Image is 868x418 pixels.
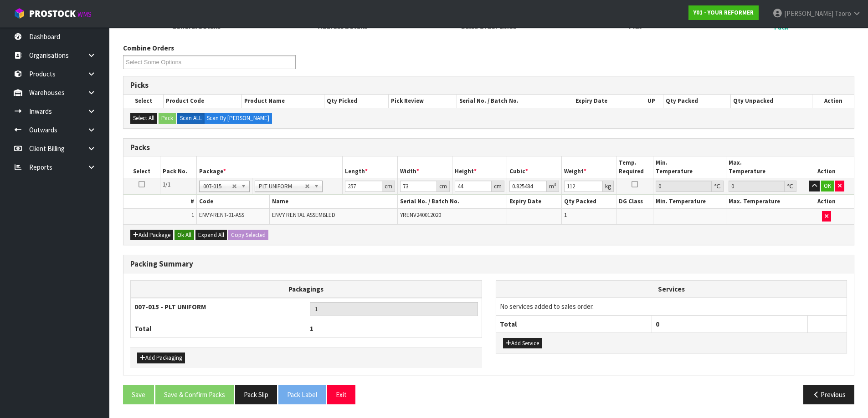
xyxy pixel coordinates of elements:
[564,211,567,219] span: 1
[14,8,25,19] img: cube-alt.png
[130,230,173,241] button: Add Package
[160,156,196,178] th: Pack No.
[496,315,652,332] th: Total
[693,9,754,16] strong: Y01 - YOUR REFORMER
[77,10,92,19] small: WMS
[123,195,196,208] th: #
[137,353,185,363] button: Add Packaging
[640,95,663,107] th: UP
[235,385,277,404] button: Pack Slip
[199,211,244,219] span: ENVY-RENT-01-ASS
[656,320,659,328] span: 0
[397,156,452,178] th: Width
[123,156,160,178] th: Select
[663,95,730,107] th: Qty Packed
[726,195,799,208] th: Max. Temperature
[327,385,355,404] button: Exit
[688,5,759,20] a: Y01 - YOUR REFORMER
[191,211,194,219] span: 1
[130,81,847,90] h3: Picks
[799,156,854,178] th: Action
[164,95,242,107] th: Product Code
[130,143,847,152] h3: Packs
[123,385,154,404] button: Save
[496,298,847,315] td: No services added to sales order.
[228,230,268,241] button: Copy Selected
[573,95,640,107] th: Expiry Date
[730,95,812,107] th: Qty Unpacked
[310,324,313,333] span: 1
[196,156,343,178] th: Package
[712,181,724,192] div: ℃
[242,95,324,107] th: Product Name
[123,95,164,107] th: Select
[400,211,441,219] span: YRENV240012020
[131,320,306,337] th: Total
[784,9,833,18] span: [PERSON_NAME]
[603,181,614,192] div: kg
[492,181,504,192] div: cm
[270,195,398,208] th: Name
[131,281,482,298] th: Packagings
[653,156,726,178] th: Min. Temperature
[812,95,854,107] th: Action
[562,195,616,208] th: Qty Packed
[272,211,335,219] span: ENVY RENTAL ASSEMBLED
[616,195,653,208] th: DG Class
[203,181,232,192] span: 007-015
[397,195,507,208] th: Serial No. / Batch No.
[389,95,457,107] th: Pick Review
[123,36,854,411] span: Pack
[437,181,450,192] div: cm
[547,181,559,192] div: m
[803,385,854,404] button: Previous
[204,113,272,124] label: Scan By [PERSON_NAME]
[123,43,174,53] label: Combine Orders
[177,113,205,124] label: Scan ALL
[175,230,194,241] button: Ok All
[163,181,170,188] span: 1/1
[616,156,653,178] th: Temp. Required
[196,195,269,208] th: Code
[278,385,326,404] button: Pack Label
[130,260,847,268] h3: Packing Summary
[159,113,176,124] button: Pack
[134,302,206,311] strong: 007-015 - PLT UNIFORM
[324,95,389,107] th: Qty Picked
[198,231,224,239] span: Expand All
[155,385,234,404] button: Save & Confirm Packs
[799,195,854,208] th: Action
[130,113,157,124] button: Select All
[259,181,305,192] span: PLT UNIFORM
[785,181,796,192] div: ℃
[562,156,616,178] th: Weight
[382,181,395,192] div: cm
[554,181,556,187] sup: 3
[507,156,562,178] th: Cubic
[653,195,726,208] th: Min. Temperature
[726,156,799,178] th: Max. Temperature
[29,8,76,20] span: ProStock
[343,156,397,178] th: Length
[452,156,507,178] th: Height
[835,9,851,18] span: Taoro
[507,195,562,208] th: Expiry Date
[457,95,573,107] th: Serial No. / Batch No.
[496,281,847,298] th: Services
[195,230,227,241] button: Expand All
[821,181,834,191] button: OK
[503,338,542,349] button: Add Service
